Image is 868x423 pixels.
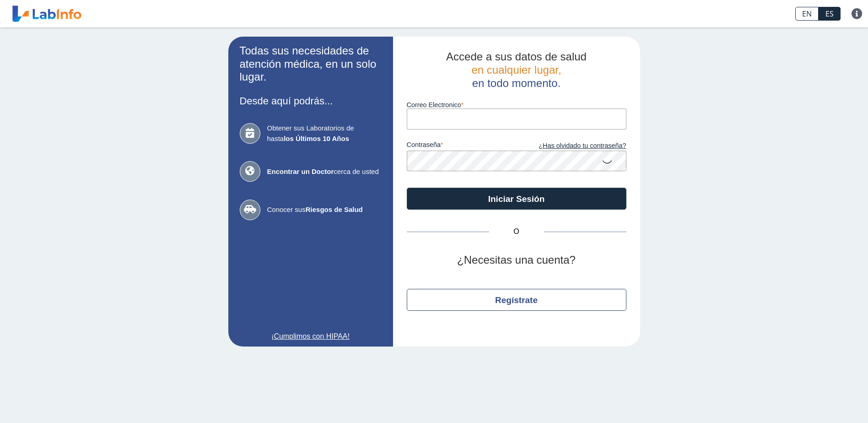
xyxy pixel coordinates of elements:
[407,141,517,151] label: contraseña
[267,168,334,175] b: Encontrar un Doctor
[517,141,626,151] a: ¿Has olvidado tu contraseña?
[267,123,382,144] span: Obtener sus Laboratorios de hasta
[284,135,349,142] b: los Últimos 10 Años
[489,226,544,237] span: O
[240,331,382,342] a: ¡Cumplimos con HIPAA!
[471,64,561,76] span: en cualquier lugar,
[446,50,587,63] span: Accede a sus datos de salud
[267,205,382,215] span: Conocer sus
[306,206,363,213] b: Riesgos de Salud
[407,101,626,108] label: Correo Electronico
[240,44,382,84] h2: Todas sus necesidades de atención médica, en un solo lugar.
[407,289,626,311] button: Regístrate
[407,188,626,210] button: Iniciar Sesión
[267,167,382,177] span: cerca de usted
[407,254,626,267] h2: ¿Necesitas una cuenta?
[819,7,841,21] a: ES
[240,95,382,107] h3: Desde aquí podrás...
[787,387,858,413] iframe: Help widget launcher
[795,7,819,21] a: EN
[472,77,561,89] span: en todo momento.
